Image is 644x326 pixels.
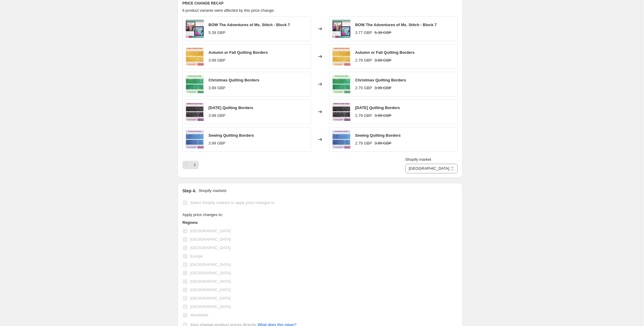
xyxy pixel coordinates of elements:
span: BOW The Adventures of Ms. Stitch - Block 7 [208,23,290,27]
span: Shopify market [405,157,431,162]
img: AutumnFallBorderDesign_4x45x55x76x66x107x77x128x88x12_InTheHoop_80x.png [186,47,204,66]
span: Apply price changes to: [182,212,223,217]
h2: Step 4. [182,188,196,194]
span: [GEOGRAPHIC_DATA] [190,229,231,233]
span: [GEOGRAPHIC_DATA] [190,262,231,267]
img: SewingBorderDesign_4x45x55x76x66x107x77x128x88x12_InTheHoop_80x.png [186,130,204,148]
span: Sewing Quilting Borders [355,133,401,138]
img: ChristmasBorderDesign_4x45x55x76x66x107x77x128x88x12_InTheHoop_80x.png [332,75,350,93]
span: [DATE] Quilting Borders [208,105,253,110]
span: [GEOGRAPHIC_DATA] [190,304,231,309]
span: Autumn or Fall Quilting Borders [355,50,415,55]
strike: 3.99 GBP [374,57,391,63]
strike: 5.39 GBP [374,30,391,36]
img: BOWTheAdventuresofMrsClausQuiltBlock7_4x45x56x67x78x8_InTheHoop_80x.png [332,20,350,38]
strike: 3.99 GBP [374,140,391,146]
span: Christmas Quilting Borders [208,78,259,82]
button: Next [190,161,199,169]
p: Shopify markets [199,188,226,194]
img: HalloweenBorderDesign_4x45x55x76x66x107x77x128x88x12_InTheHoop_80x.png [332,103,350,121]
span: BOW The Adventures of Ms. Stitch - Block 7 [355,23,437,27]
span: 6 product variants were affected by this price change: [182,8,275,13]
span: [GEOGRAPHIC_DATA] [190,296,231,300]
div: 3.99 GBP [208,113,225,119]
h3: Regions [182,220,296,226]
span: Christmas Quilting Borders [355,78,406,82]
span: Sewing Quilting Borders [208,133,254,138]
img: HalloweenBorderDesign_4x45x55x76x66x107x77x128x88x12_InTheHoop_80x.png [186,103,204,121]
div: 3.99 GBP [208,57,225,63]
div: 3.77 GBP [355,30,372,36]
span: [GEOGRAPHIC_DATA] [190,245,231,250]
nav: Pagination [182,161,199,169]
h6: PRICE CHANGE RECAP [182,1,458,6]
span: Europe [190,254,203,258]
div: 5.39 GBP [208,30,225,36]
div: 2.79 GBP [355,85,372,91]
img: AutumnFallBorderDesign_4x45x55x76x66x107x77x128x88x12_InTheHoop_80x.png [332,47,350,66]
span: Worldwide [190,313,208,317]
span: [GEOGRAPHIC_DATA] [190,237,231,242]
strike: 3.99 GBP [374,113,391,119]
img: SewingBorderDesign_4x45x55x76x66x107x77x128x88x12_InTheHoop_80x.png [332,130,350,148]
span: [GEOGRAPHIC_DATA] [190,279,231,284]
img: BOWTheAdventuresofMrsClausQuiltBlock7_4x45x56x67x78x8_InTheHoop_80x.png [186,20,204,38]
strike: 3.99 GBP [374,85,391,91]
div: 3.99 GBP [208,85,225,91]
span: [DATE] Quilting Borders [355,105,400,110]
span: Autumn or Fall Quilting Borders [208,50,268,55]
div: 2.79 GBP [355,140,372,146]
div: 2.79 GBP [355,57,372,63]
span: [GEOGRAPHIC_DATA] [190,288,231,292]
span: Select Shopify markets to apply price changes to [190,200,274,205]
span: [GEOGRAPHIC_DATA] [190,271,231,275]
div: 2.79 GBP [355,113,372,119]
div: 3.99 GBP [208,140,225,146]
img: ChristmasBorderDesign_4x45x55x76x66x107x77x128x88x12_InTheHoop_80x.png [186,75,204,93]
